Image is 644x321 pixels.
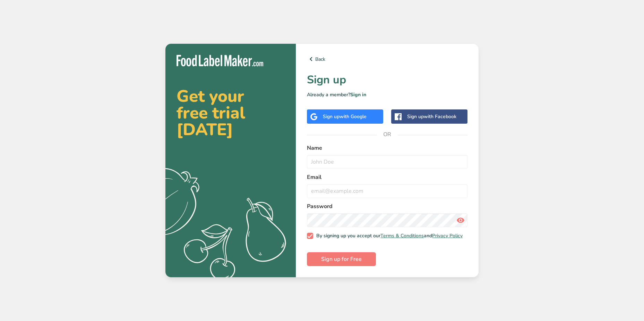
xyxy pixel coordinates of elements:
h1: Sign up [307,72,467,88]
h2: Get your free trial [DATE] [177,88,285,138]
div: Sign up [323,113,367,120]
input: John Doe [307,155,467,169]
div: Sign up [407,113,456,120]
label: Name [307,144,467,152]
label: Email [307,173,467,181]
a: Terms & Conditions [380,232,424,239]
input: email@example.com [307,184,467,198]
span: with Facebook [424,113,456,120]
a: Back [307,55,467,63]
span: with Google [340,113,367,120]
span: By signing up you accept our and [313,233,463,239]
label: Password [307,202,467,211]
p: Already a member? [307,91,467,98]
button: Sign up for Free [307,252,376,266]
a: Sign in [350,91,366,98]
a: Privacy Policy [432,232,463,239]
span: OR [377,124,398,145]
img: Food Label Maker [177,55,263,66]
span: Sign up for Free [321,255,362,263]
